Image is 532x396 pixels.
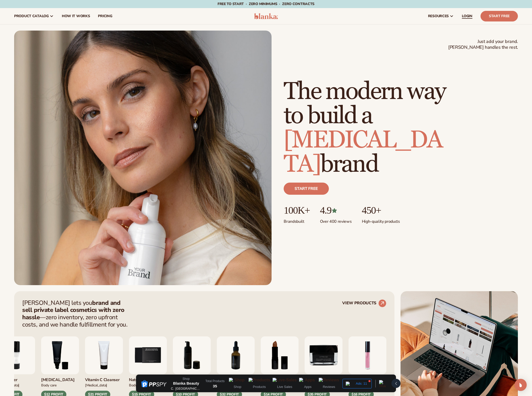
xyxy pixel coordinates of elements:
p: High-quality products [362,216,400,224]
p: [PERSON_NAME] lets you —zero inventory, zero upfront costs, and we handle fulfillment for you. [22,299,131,328]
img: logo [254,13,278,19]
h1: The modern way to build a brand [284,80,445,177]
div: Body Care [129,382,167,388]
div: Natural Soap [129,374,167,383]
img: Female holding tanning mousse. [14,31,272,285]
span: Just add your brand. [PERSON_NAME] handles the rest. [448,39,518,51]
p: Brands built [284,216,310,224]
div: [MEDICAL_DATA] [41,374,79,383]
span: How It Works [62,14,90,18]
a: resources [424,8,458,24]
span: resources [428,14,449,18]
img: Vitamin c cleanser. [85,336,123,374]
span: LOGIN [462,14,472,18]
div: Open Intercom Messenger [515,379,527,391]
a: Start free [284,183,329,195]
img: Nature bar of soap. [129,336,167,374]
div: Lip Gloss [349,374,386,383]
strong: brand and sell private label cosmetics with zero hassle [22,299,124,321]
img: Smoothing lip balm. [41,336,79,374]
span: Free to start · ZERO minimums · ZERO contracts [218,2,314,6]
img: Foaming beard wash. [173,336,211,374]
img: Pink lip gloss. [349,336,386,374]
p: 100K+ [284,205,310,216]
div: Beard Wash [173,374,211,383]
a: LOGIN [458,8,476,24]
a: pricing [94,8,116,24]
span: pricing [98,14,112,18]
p: Over 400 reviews [320,216,352,224]
div: Vitamin C Cleanser [85,374,123,383]
a: product catalog [10,8,58,24]
p: 4.9 [320,205,352,216]
a: How It Works [58,8,94,24]
span: product catalog [14,14,49,18]
div: Serum [217,374,255,383]
a: Start Free [481,11,518,21]
div: Cream Lipstick [261,374,299,383]
span: [MEDICAL_DATA] [284,125,442,179]
div: [MEDICAL_DATA] [85,382,123,388]
img: Collagen and retinol serum. [217,336,255,374]
div: Moisturizer [305,374,342,383]
a: VIEW PRODUCTS [342,299,386,307]
p: 450+ [362,205,400,216]
img: Luxury cream lipstick. [261,336,299,374]
div: Body Care [41,382,79,388]
img: Moisturizer. [305,336,342,374]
